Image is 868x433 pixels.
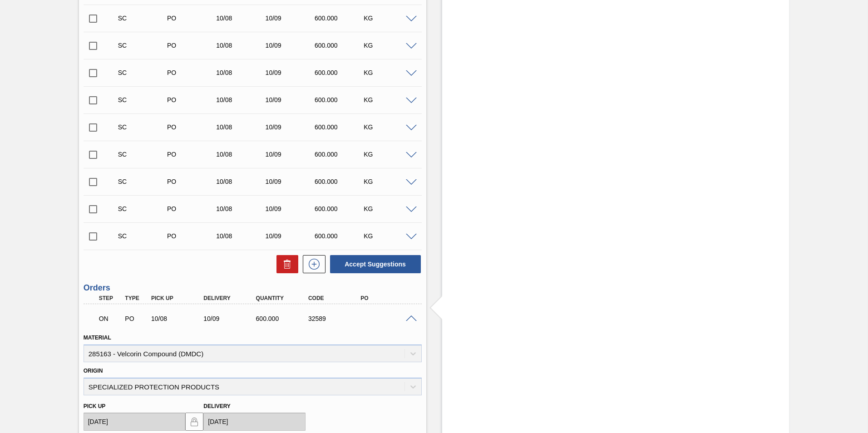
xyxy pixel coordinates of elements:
[330,255,421,273] button: Accept Suggestions
[116,15,171,22] div: Suggestion Created
[116,69,171,76] div: Suggestion Created
[272,255,298,273] div: Delete Suggestions
[116,96,171,103] div: Suggestion Created
[123,315,150,322] div: Purchase order
[263,178,318,185] div: 10/09/2025
[84,368,103,374] label: Origin
[312,96,367,103] div: 600.000
[214,123,269,131] div: 10/08/2025
[201,295,260,301] div: Delivery
[149,315,207,322] div: 10/08/2025
[263,151,318,158] div: 10/09/2025
[123,295,150,301] div: Type
[165,123,220,131] div: Purchase order
[214,42,269,49] div: 10/08/2025
[306,295,365,301] div: Code
[189,416,200,427] img: locked
[97,295,124,301] div: Step
[263,69,318,76] div: 10/09/2025
[312,205,367,212] div: 600.000
[361,69,416,76] div: KG
[203,403,231,409] label: Delivery
[214,96,269,103] div: 10/08/2025
[116,205,171,212] div: Suggestion Created
[116,151,171,158] div: Suggestion Created
[361,205,416,212] div: KG
[263,232,318,240] div: 10/09/2025
[165,205,220,212] div: Purchase order
[312,151,367,158] div: 600.000
[116,178,171,185] div: Suggestion Created
[325,254,422,274] div: Accept Suggestions
[263,15,318,22] div: 10/09/2025
[84,413,186,431] input: mm/dd/yyyy
[312,42,367,49] div: 600.000
[165,69,220,76] div: Purchase order
[165,42,220,49] div: Purchase order
[298,255,325,273] div: New suggestion
[312,69,367,76] div: 600.000
[116,42,171,49] div: Suggestion Created
[361,178,416,185] div: KG
[358,295,417,301] div: PO
[214,232,269,240] div: 10/08/2025
[214,151,269,158] div: 10/08/2025
[84,335,111,341] label: Material
[361,151,416,158] div: KG
[254,315,312,322] div: 600.000
[203,413,306,431] input: mm/dd/yyyy
[312,232,367,240] div: 600.000
[185,413,203,431] button: locked
[165,178,220,185] div: Purchase order
[84,403,106,409] label: Pick up
[312,178,367,185] div: 600.000
[361,232,416,240] div: KG
[116,123,171,131] div: Suggestion Created
[361,42,416,49] div: KG
[116,232,171,240] div: Suggestion Created
[165,15,220,22] div: Purchase order
[214,178,269,185] div: 10/08/2025
[254,295,312,301] div: Quantity
[165,232,220,240] div: Purchase order
[214,205,269,212] div: 10/08/2025
[263,205,318,212] div: 10/09/2025
[361,123,416,131] div: KG
[312,15,367,22] div: 600.000
[361,15,416,22] div: KG
[312,123,367,131] div: 600.000
[149,295,207,301] div: Pick up
[99,315,122,322] p: ON
[214,69,269,76] div: 10/08/2025
[361,96,416,103] div: KG
[201,315,260,322] div: 10/09/2025
[165,151,220,158] div: Purchase order
[165,96,220,103] div: Purchase order
[97,309,124,329] div: Negotiating Order
[84,283,422,293] h3: Orders
[263,42,318,49] div: 10/09/2025
[263,96,318,103] div: 10/09/2025
[306,315,365,322] div: 32589
[214,15,269,22] div: 10/08/2025
[263,123,318,131] div: 10/09/2025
